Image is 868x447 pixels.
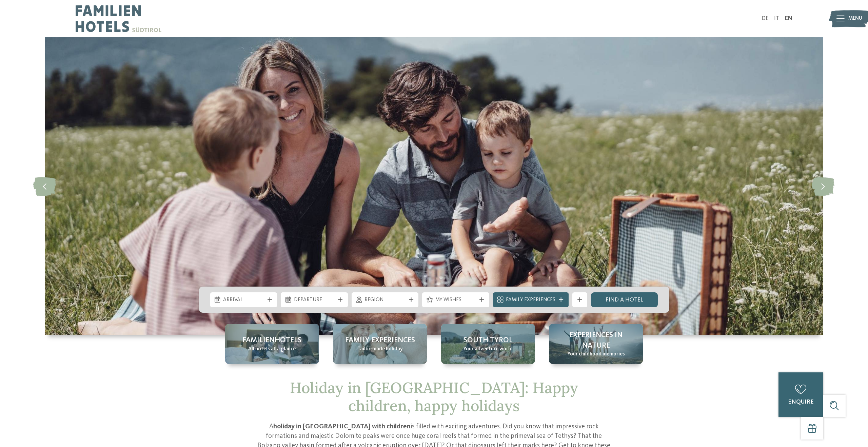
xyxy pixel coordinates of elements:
[45,37,823,335] img: Holiday in South Tyrol with children – unforgettable
[333,324,427,364] a: Holiday in South Tyrol with children – unforgettable Family Experiences Tailor-made holiday
[357,346,403,353] span: Tailor-made holiday
[290,378,578,415] span: Holiday in [GEOGRAPHIC_DATA]: Happy children, happy holidays
[435,296,476,304] span: My wishes
[549,324,643,364] a: Holiday in South Tyrol with children – unforgettable Experiences in nature Your childhood memories
[762,16,769,21] a: DE
[248,346,296,353] span: All hotels at a glance
[345,335,415,346] span: Family Experiences
[273,423,411,430] strong: holiday in [GEOGRAPHIC_DATA] with children
[223,296,264,304] span: Arrival
[774,16,779,21] a: IT
[225,324,319,364] a: Holiday in South Tyrol with children – unforgettable Familienhotels All hotels at a glance
[463,335,513,346] span: South Tyrol
[441,324,535,364] a: Holiday in South Tyrol with children – unforgettable South Tyrol Your adventure world
[294,296,335,304] span: Departure
[364,296,406,304] span: Region
[788,399,814,405] span: enquire
[778,372,823,417] a: enquire
[591,292,658,307] a: Find a hotel
[242,335,301,346] span: Familienhotels
[785,16,792,21] a: EN
[463,346,513,353] span: Your adventure world
[848,15,862,22] span: Menu
[506,296,555,304] span: Family Experiences
[567,351,625,358] span: Your childhood memories
[556,330,635,351] span: Experiences in nature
